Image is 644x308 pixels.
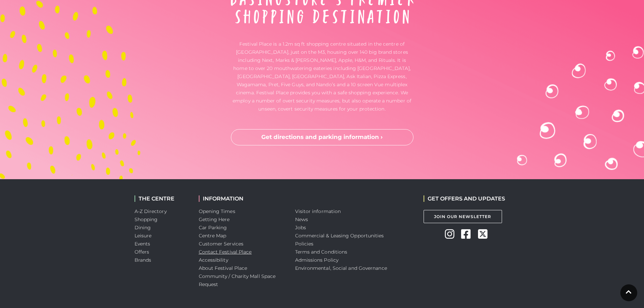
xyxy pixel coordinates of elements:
a: Jobs [295,224,306,231]
h2: THE CENTRE [135,195,189,202]
a: Policies [295,241,314,247]
a: Brands [135,257,151,263]
a: About Festival Place [199,265,247,271]
a: Centre Map [199,233,226,239]
p: Festival Place is a 1.2m sq ft shopping centre situated in the centre of [GEOGRAPHIC_DATA], just ... [231,40,413,113]
a: Environmental, Social and Governance [295,265,387,271]
a: Join Our Newsletter [424,210,502,223]
a: News [295,216,308,222]
a: Admissions Policy [295,257,339,263]
a: Contact Festival Place [199,249,252,255]
a: Customer Services [199,241,244,247]
h2: INFORMATION [199,195,285,202]
a: Terms and Conditions [295,249,348,255]
a: Opening Times [199,208,235,214]
a: Getting Here [199,216,230,222]
a: Dining [135,224,151,231]
a: A-Z Directory [135,208,167,214]
a: Shopping [135,216,158,222]
a: Accessibility [199,257,228,263]
a: Car Parking [199,224,227,231]
a: Visitor information [295,208,341,214]
a: Offers [135,249,149,255]
a: Events [135,241,150,247]
a: Commercial & Leasing Opportunities [295,233,384,239]
a: Get directions and parking information › [231,129,413,145]
h2: GET OFFERS AND UPDATES [424,195,505,202]
a: Leisure [135,233,152,239]
a: Community / Charity Mall Space Request [199,273,276,287]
